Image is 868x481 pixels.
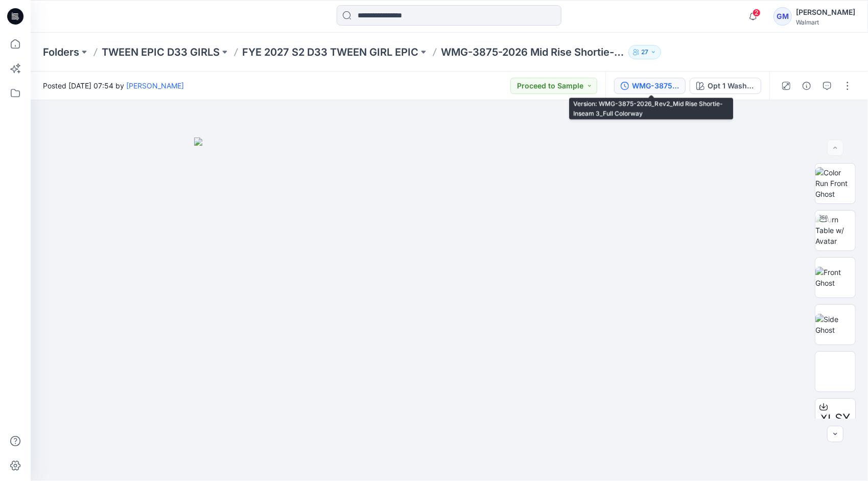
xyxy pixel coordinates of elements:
span: XLSX [820,409,851,428]
img: Back Ghost [815,361,855,382]
img: Front Ghost [815,267,855,288]
button: Details [799,78,815,94]
img: Color Run Front Ghost [815,167,855,199]
a: [PERSON_NAME] [126,81,184,90]
a: Folders [43,45,79,59]
div: Walmart [796,18,855,26]
a: TWEEN EPIC D33 GIRLS [102,45,220,59]
button: WMG-3875-2026_Rev2_Mid Rise Shortie-Inseam 3_Full Colorway [614,78,686,94]
div: Opt 1 Washed Black [708,80,755,91]
div: WMG-3875-2026_Rev2_Mid Rise Shortie-Inseam 3_Full Colorway [632,80,679,91]
p: WMG-3875-2026 Mid Rise Shortie-Inseam 3 [441,45,624,59]
p: 27 [641,47,648,58]
button: 27 [628,45,661,59]
img: Turn Table w/ Avatar [815,214,855,246]
span: Posted [DATE] 07:54 by [43,80,184,91]
button: Opt 1 Washed Black [690,78,761,94]
div: [PERSON_NAME] [796,6,855,18]
img: Side Ghost [815,314,855,335]
div: GM [773,7,792,26]
span: 2 [753,9,761,17]
a: FYE 2027 S2 D33 TWEEN GIRL EPIC [242,45,418,59]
